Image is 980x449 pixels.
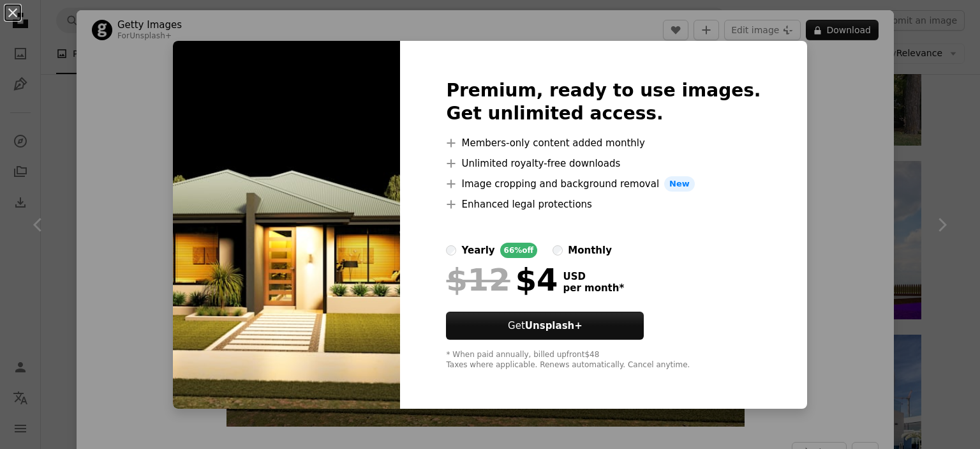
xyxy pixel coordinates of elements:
[446,197,761,212] li: Enhanced legal protections
[446,79,761,125] h2: Premium, ready to use images. Get unlimited access.
[500,243,538,258] div: 66% off
[525,320,583,331] strong: Unsplash+
[446,312,644,340] button: GetUnsplash+
[553,245,563,255] input: monthly
[446,263,558,296] div: $4
[446,350,761,370] div: * When paid annually, billed upfront $48 Taxes where applicable. Renews automatically. Cancel any...
[568,243,612,258] div: monthly
[446,263,510,296] span: $12
[446,135,761,151] li: Members-only content added monthly
[446,156,761,171] li: Unlimited royalty-free downloads
[173,41,400,409] img: premium_photo-1661908377130-772731de98f6
[461,243,494,258] div: yearly
[563,282,624,294] span: per month *
[446,176,761,192] li: Image cropping and background removal
[664,176,695,192] span: New
[446,245,456,255] input: yearly66%off
[563,271,624,282] span: USD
